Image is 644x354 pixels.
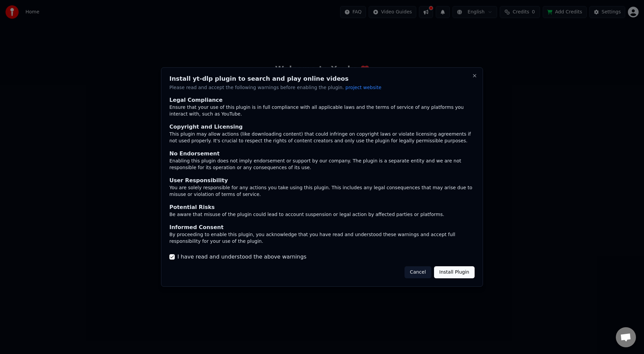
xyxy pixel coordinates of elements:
[169,104,475,118] div: Ensure that your use of this plugin is in full compliance with all applicable laws and the terms ...
[434,266,475,278] button: Install Plugin
[169,76,475,82] h2: Install yt-dlp plugin to search and play online videos
[177,253,307,261] label: I have read and understood the above warnings
[169,176,475,185] div: User Responsibility
[169,84,475,91] p: Please read and accept the following warnings before enabling the plugin.
[169,158,475,171] div: Enabling this plugin does not imply endorsement or support by our company. The plugin is a separa...
[169,131,475,145] div: This plugin may allow actions (like downloading content) that could infringe on copyright laws or...
[405,266,431,278] button: Cancel
[169,123,475,131] div: Copyright and Licensing
[169,203,475,211] div: Potential Risks
[169,150,475,158] div: No Endorsement
[169,223,475,231] div: Informed Consent
[169,231,475,245] div: By proceeding to enable this plugin, you acknowledge that you have read and understood these warn...
[169,96,475,104] div: Legal Compliance
[169,185,475,198] div: You are solely responsible for any actions you take using this plugin. This includes any legal co...
[345,85,381,90] span: project website
[169,211,475,218] div: Be aware that misuse of the plugin could lead to account suspension or legal action by affected p...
